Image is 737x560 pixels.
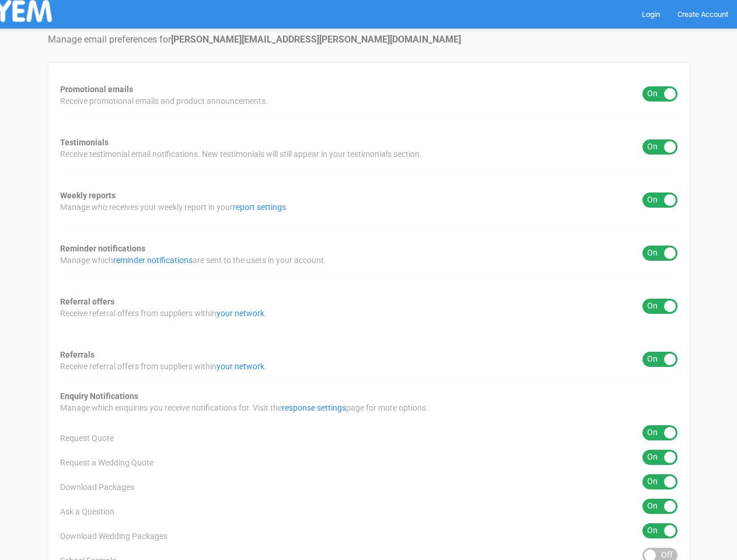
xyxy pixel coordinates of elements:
[282,403,346,412] a: response settings
[216,309,264,318] a: your network
[60,506,114,517] span: Ask a Question
[60,402,428,414] span: Manage which enquiries you receive notifications for. Visit the page for more options.
[60,457,153,468] span: Request a Wedding Quote
[60,85,133,94] strong: Promotional emails
[60,360,267,372] span: Receive referral offers from suppliers within .
[60,254,326,266] span: Manage which are sent to the users in your account.
[60,432,114,444] span: Request Quote
[60,530,167,542] span: Download Wedding Packages
[216,362,264,371] a: your network
[60,95,268,107] span: Receive promotional emails and product announcements.
[113,256,193,265] a: reminder notifications
[60,307,267,319] span: Receive referral offers from suppliers within .
[60,201,288,213] span: Manage who receives your weekly report in your .
[60,350,95,359] strong: Referrals
[60,191,116,200] strong: Weekly reports
[171,34,461,45] strong: [PERSON_NAME][EMAIL_ADDRESS][PERSON_NAME][DOMAIN_NAME]
[60,138,109,147] strong: Testimonials
[60,391,138,401] strong: Enquiry Notifications
[233,202,286,212] a: report settings
[60,148,422,160] span: Receive testimonial email notifications. New testimonials will still appear in your testimonials ...
[60,244,145,253] strong: Reminder notifications
[48,34,690,45] h4: Manage email preferences for
[60,297,114,306] strong: Referral offers
[60,481,134,493] span: Download Packages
